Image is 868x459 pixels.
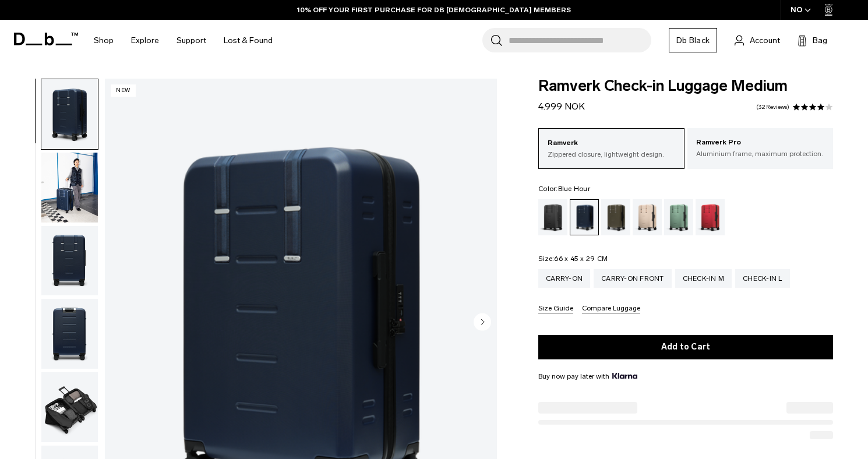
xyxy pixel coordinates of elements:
[41,152,98,223] button: Ramverk Check-in Luggage Medium Blue Hour
[538,335,833,359] button: Add to Cart
[558,185,590,193] span: Blue Hour
[297,5,571,15] a: 10% OFF YOUR FIRST PURCHASE FOR DB [DEMOGRAPHIC_DATA] MEMBERS
[750,34,780,47] span: Account
[813,34,827,47] span: Bag
[554,255,608,263] span: 66 x 45 x 29 CM
[538,255,608,262] legend: Size:
[756,104,789,110] a: 32 reviews
[538,101,585,112] span: 4.999 NOK
[664,199,693,235] a: Green Ray
[582,305,640,313] button: Compare Luggage
[41,226,98,296] img: Ramverk Check-in Luggage Medium Blue Hour
[594,269,672,288] a: Carry-on Front
[474,313,491,333] button: Next slide
[538,79,833,94] span: Ramverk Check-in Luggage Medium
[735,269,790,288] a: Check-in L
[538,269,590,288] a: Carry-on
[696,199,725,235] a: Sprite Lightning Red
[696,149,824,159] p: Aluminium frame, maximum protection.
[548,137,675,149] p: Ramverk
[675,269,732,288] a: Check-in M
[696,137,824,149] p: Ramverk Pro
[687,128,833,168] a: Ramverk Pro Aluminium frame, maximum protection.
[538,371,637,382] span: Buy now pay later with
[538,185,590,192] legend: Color:
[798,33,827,47] button: Bag
[131,20,159,61] a: Explore
[85,20,281,61] nav: Main Navigation
[41,299,98,369] img: Ramverk Check-in Luggage Medium Blue Hour
[41,79,98,149] img: Ramverk Check-in Luggage Medium Blue Hour
[41,79,98,150] button: Ramverk Check-in Luggage Medium Blue Hour
[601,199,630,235] a: Forest Green
[41,372,98,442] img: Ramverk Check-in Luggage Medium Blue Hour
[735,33,780,47] a: Account
[41,372,98,443] button: Ramverk Check-in Luggage Medium Blue Hour
[548,149,675,160] p: Zippered closure, lightweight design.
[111,84,136,97] p: New
[224,20,273,61] a: Lost & Found
[669,28,717,52] a: Db Black
[612,373,637,379] img: {"height" => 20, "alt" => "Klarna"}
[177,20,206,61] a: Support
[570,199,599,235] a: Blue Hour
[633,199,662,235] a: Fogbow Beige
[538,199,567,235] a: Black Out
[94,20,114,61] a: Shop
[41,225,98,296] button: Ramverk Check-in Luggage Medium Blue Hour
[538,305,573,313] button: Size Guide
[41,298,98,369] button: Ramverk Check-in Luggage Medium Blue Hour
[41,153,98,223] img: Ramverk Check-in Luggage Medium Blue Hour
